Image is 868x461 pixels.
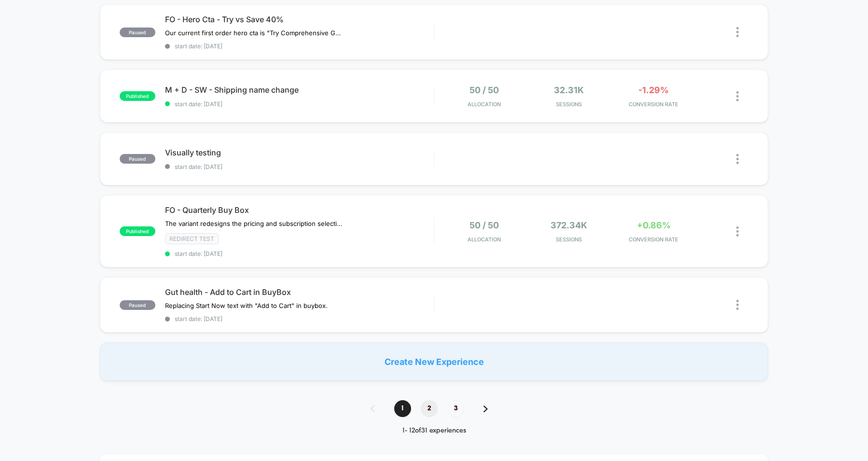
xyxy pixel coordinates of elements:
span: FO - Quarterly Buy Box [165,205,434,215]
span: start date: [DATE] [165,100,434,108]
span: The variant redesigns the pricing and subscription selection interface by introducing a more stru... [165,220,344,227]
span: -1.29% [638,85,669,95]
span: Redirect Test [165,233,219,244]
img: close [736,154,739,164]
img: close [736,300,739,310]
span: 50 / 50 [469,220,499,230]
span: 1 [394,400,411,417]
div: Create New Experience [100,342,768,381]
span: published [120,91,155,101]
span: +0.86% [637,220,671,230]
img: close [736,27,739,37]
span: published [120,226,155,236]
span: Visually testing [165,148,434,157]
span: paused [120,300,155,310]
span: M + D - SW - Shipping name change [165,85,434,95]
span: 50 / 50 [469,85,499,95]
span: 3 [447,400,464,417]
span: Sessions [529,101,609,108]
div: 1 - 12 of 31 experiences [361,427,507,435]
span: paused [120,28,155,37]
img: close [736,91,739,101]
span: Allocation [468,101,501,108]
img: close [736,226,739,237]
span: Allocation [468,236,501,243]
span: FO - Hero Cta - Try vs Save 40% [165,14,434,24]
span: 372.34k [551,220,587,230]
span: 32.31k [554,85,584,95]
span: Replacing Start Now text with "Add to Cart" in buybox. [165,302,328,309]
span: Sessions [529,236,609,243]
span: start date: [DATE] [165,250,434,257]
img: pagination forward [483,405,488,412]
span: paused [120,154,155,164]
span: start date: [DATE] [165,163,434,170]
span: Our current first order hero cta is "Try Comprehensive Gummies". We are testing it against "Save ... [165,29,344,37]
span: CONVERSION RATE [614,101,694,108]
span: Gut health - Add to Cart in BuyBox [165,287,434,297]
span: start date: [DATE] [165,42,434,50]
span: 2 [421,400,438,417]
span: start date: [DATE] [165,315,434,322]
span: CONVERSION RATE [614,236,694,243]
